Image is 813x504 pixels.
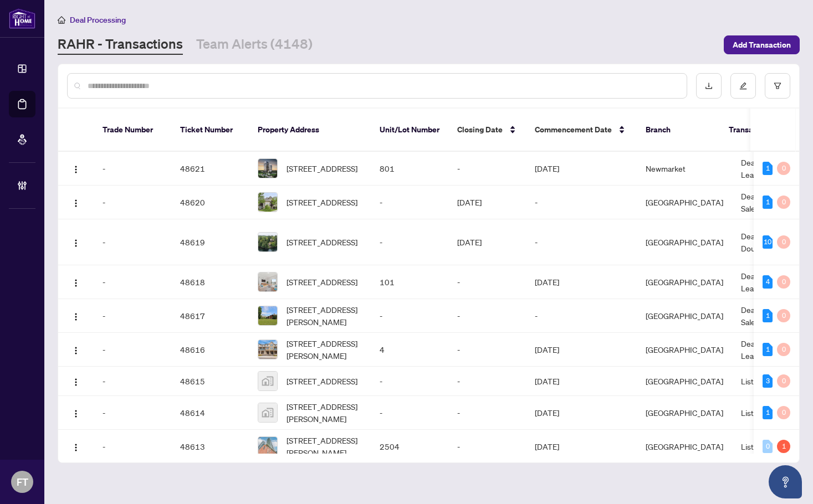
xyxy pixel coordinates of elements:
div: 1 [777,440,790,453]
img: thumbnail-img [258,233,277,251]
span: [STREET_ADDRESS] [287,375,357,387]
td: 48618 [171,265,249,299]
div: 4 [763,275,773,289]
div: 0 [777,162,790,175]
td: - [448,396,526,430]
span: [STREET_ADDRESS] [287,196,357,208]
td: [GEOGRAPHIC_DATA] [637,299,732,333]
th: Commencement Date [526,109,637,152]
td: - [94,430,171,464]
td: - [371,186,448,219]
td: - [94,396,171,430]
img: thumbnail-img [258,403,277,422]
span: Deal Processing [70,15,126,25]
td: - [448,430,526,464]
td: 48617 [171,299,249,333]
div: 3 [763,374,773,388]
td: 48620 [171,186,249,219]
button: Logo [67,307,85,325]
td: - [526,186,637,219]
span: FT [17,474,28,490]
button: edit [730,73,756,99]
td: 101 [371,265,448,299]
img: Logo [71,199,80,208]
img: logo [9,8,35,29]
img: Logo [71,409,80,418]
img: thumbnail-img [258,437,277,456]
td: - [448,367,526,396]
td: 48616 [171,333,249,367]
div: 0 [777,309,790,322]
th: Branch [637,109,720,152]
a: Team Alerts (4148) [196,35,313,55]
td: - [448,333,526,367]
td: 48619 [171,219,249,265]
td: [DATE] [526,265,637,299]
button: Logo [67,233,85,251]
span: filter [774,82,781,90]
div: 0 [777,196,790,209]
td: - [94,333,171,367]
span: [STREET_ADDRESS] [287,236,357,248]
img: Logo [71,443,80,452]
th: Closing Date [448,109,526,152]
span: [STREET_ADDRESS] [287,162,357,174]
td: - [94,186,171,219]
img: thumbnail-img [258,159,277,178]
th: Trade Number [94,109,171,152]
th: Transaction Type [720,109,803,152]
td: 48621 [171,152,249,186]
div: 1 [763,196,773,209]
button: filter [765,73,790,99]
button: Logo [67,438,85,455]
button: Logo [67,341,85,358]
button: Logo [67,160,85,177]
div: 0 [777,406,790,419]
td: 48613 [171,430,249,464]
td: [DATE] [448,219,526,265]
span: Closing Date [457,124,503,136]
td: - [371,219,448,265]
span: [STREET_ADDRESS][PERSON_NAME] [287,337,362,362]
td: - [448,299,526,333]
img: thumbnail-img [258,372,277,390]
span: home [58,16,65,24]
div: 0 [777,235,790,249]
button: Add Transaction [724,35,800,54]
td: - [448,265,526,299]
span: [STREET_ADDRESS] [287,276,357,288]
a: RAHR - Transactions [58,35,183,55]
button: Logo [67,404,85,421]
span: Add Transaction [733,36,791,54]
td: [GEOGRAPHIC_DATA] [637,219,732,265]
td: [DATE] [526,367,637,396]
td: - [448,152,526,186]
button: Open asap [769,465,802,498]
td: [DATE] [526,333,637,367]
img: Logo [71,346,80,355]
td: 2504 [371,430,448,464]
th: Property Address [249,109,371,152]
td: - [371,299,448,333]
img: Logo [71,312,80,321]
span: [STREET_ADDRESS][PERSON_NAME] [287,434,362,459]
td: Newmarket [637,152,732,186]
span: download [705,82,713,90]
th: Ticket Number [171,109,249,152]
img: Logo [71,378,80,387]
div: 1 [763,406,773,419]
div: 10 [763,235,773,249]
img: Logo [71,165,80,174]
div: 0 [763,440,773,453]
button: Logo [67,193,85,211]
td: 4 [371,333,448,367]
td: [GEOGRAPHIC_DATA] [637,367,732,396]
img: Logo [71,279,80,287]
td: - [94,367,171,396]
td: 801 [371,152,448,186]
th: Unit/Lot Number [371,109,448,152]
div: 0 [777,343,790,356]
img: thumbnail-img [258,340,277,359]
span: [STREET_ADDRESS][PERSON_NAME] [287,400,362,425]
td: - [94,265,171,299]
